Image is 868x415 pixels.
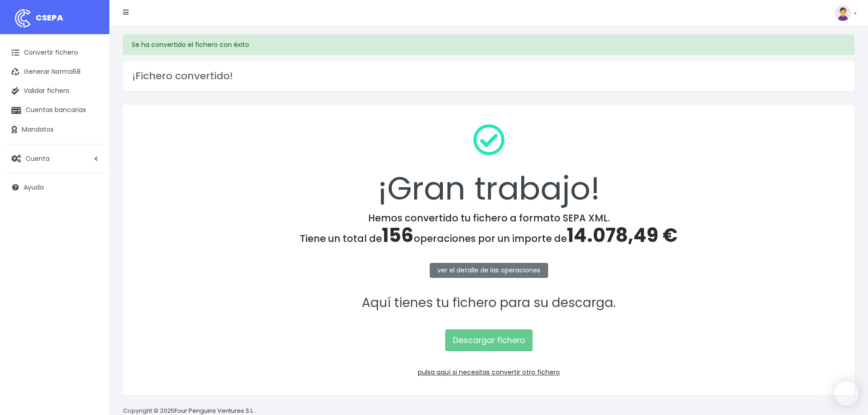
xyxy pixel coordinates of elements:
span: 156 [382,222,414,249]
a: Descargar fichero [445,329,533,351]
a: Cuenta [5,149,105,168]
span: CSEPA [36,12,63,23]
img: profile [835,5,851,21]
span: Ayuda [24,183,44,192]
span: Cuenta [26,154,50,163]
a: ver el detalle de las operaciones [430,263,548,278]
a: Generar Norma58 [5,62,105,82]
a: Mandatos [5,120,105,139]
div: Se ha convertido el fichero con éxito [123,35,854,55]
div: ¡Gran trabajo! [135,117,842,212]
span: 14.078,49 € [567,222,678,249]
h3: ¡Fichero convertido! [132,70,845,82]
a: pulsa aquí si necesitas convertir otro fichero [418,368,560,377]
a: Four Penguins Ventures S.L. [175,406,254,415]
a: Ayuda [5,178,105,197]
a: Convertir fichero [5,43,105,62]
a: Cuentas bancarias [5,101,105,120]
p: Aquí tienes tu fichero para su descarga. [135,293,842,313]
a: Validar fichero [5,82,105,101]
img: logo [11,7,34,30]
h4: Hemos convertido tu fichero a formato SEPA XML. Tiene un total de operaciones por un importe de [135,212,842,247]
